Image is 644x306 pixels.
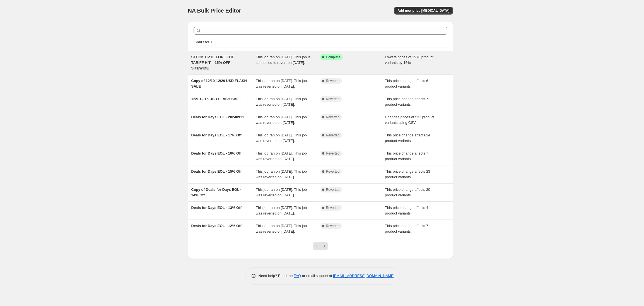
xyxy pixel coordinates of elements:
span: This job ran on [DATE]. This job was reverted on [DATE]. [256,133,307,143]
nav: Pagination [313,242,328,250]
span: Add filter [196,40,209,44]
span: Lowers prices of 2978 product variants by 15% [385,55,433,65]
span: This job ran on [DATE]. This job was reverted on [DATE]. [256,187,307,197]
button: Add new price [MEDICAL_DATA] [394,7,453,15]
span: Reverted [326,187,340,192]
span: Need help? Read the [259,274,294,278]
span: This price change affects 24 product variants. [385,133,430,143]
span: or email support at [301,274,333,278]
span: NA Bulk Price Editor [188,8,241,14]
button: Next [320,242,328,250]
span: This price change affects 20 product variants. [385,187,430,197]
span: This price change affects 23 product variants. [385,169,430,179]
span: This job ran on [DATE]. This job was reverted on [DATE]. [256,97,307,107]
span: Deals for Days EOL - 13% Off [191,206,242,210]
span: Changes prices of 531 product variants using CSV [385,115,434,125]
span: This price change affects 7 product variants. [385,151,428,161]
span: This price change affects 7 product variants. [385,224,428,233]
span: Reverted [326,169,340,174]
span: This job ran on [DATE]. This job was reverted on [DATE]. [256,224,307,233]
span: This job ran on [DATE]. This job was reverted on [DATE]. [256,115,307,125]
span: This job ran on [DATE]. This job was reverted on [DATE]. [256,206,307,215]
span: Reverted [326,151,340,156]
span: Reverted [326,79,340,83]
span: Reverted [326,97,340,101]
span: Reverted [326,206,340,210]
button: Add filter [194,39,216,45]
span: This price change affects 7 product variants. [385,97,428,107]
span: This price change affects 4 product variants. [385,206,428,215]
span: This job ran on [DATE]. This job was reverted on [DATE]. [256,151,307,161]
span: Deals for Days EOL - 12% Off [191,224,242,228]
span: Add new price [MEDICAL_DATA] [397,8,449,13]
span: Complete [326,55,340,59]
a: [EMAIL_ADDRESS][DOMAIN_NAME] [333,274,394,278]
span: Deals for Days EOL - 16% Off [191,151,242,155]
span: This job ran on [DATE]. This job was reverted on [DATE]. [256,169,307,179]
span: This price change affects 6 product variants. [385,79,428,88]
span: Deals for Days EOL - 15% Off [191,169,242,174]
span: Reverted [326,133,340,138]
span: Deals for Days EOL - 17% Off [191,133,242,137]
span: Reverted [326,115,340,119]
span: Copy of 12/19-12/29 USD FLASH SALE [191,79,247,88]
span: This job ran on [DATE]. This job is scheduled to revert on [DATE]. [256,55,310,65]
span: This job ran on [DATE]. This job was reverted on [DATE]. [256,79,307,88]
span: Copy of Deals for Days EOL - 14% Off [191,187,242,197]
span: Reverted [326,224,340,228]
span: Deals for Days EOL - 20240911 [191,115,244,119]
span: 12/9-12/15 USD FLASH SALE [191,97,241,101]
span: STOCK UP BEFORE THE TARIFF HIT – 15% OFF SITEWIDE [191,55,234,70]
a: FAQ [294,274,301,278]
